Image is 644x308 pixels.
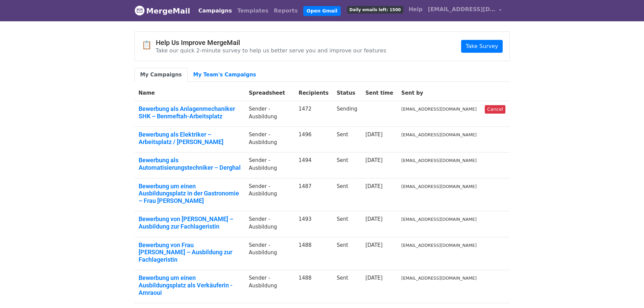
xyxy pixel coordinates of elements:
h4: Help Us Improve MergeMail [156,39,386,47]
iframe: Chat Widget [610,276,644,308]
small: [EMAIL_ADDRESS][DOMAIN_NAME] [401,217,477,222]
a: [DATE] [365,216,383,222]
td: Sender -Ausbildung [245,152,294,178]
a: Templates [235,4,271,18]
a: [DATE] [365,183,383,189]
td: 1496 [294,127,333,152]
a: Bewerbung als Anlagenmechaniker SHK – Benmeftah-Arbeitsplatz [139,105,241,120]
a: Bewerbung von [PERSON_NAME] – Ausbildung zur Fachlageristin [139,215,241,230]
a: Bewerbung von Frau [PERSON_NAME] – Ausbildung zur Fachlageristin [139,241,241,263]
a: Bewerbung um einen Ausbildungsplatz in der Gastronomie – Frau [PERSON_NAME] [139,183,241,205]
td: Sender -Ausbildung [245,127,294,152]
a: Help [406,3,425,16]
td: Sender -Ausbildung [245,101,294,127]
td: Sending [333,101,361,127]
a: Campaigns [196,4,235,18]
a: Bewerbung um einen Ausbildungsplatz als Verkäuferin - Amraoui [139,274,241,296]
td: Sent [333,237,361,270]
td: 1488 [294,237,333,270]
a: [DATE] [365,275,383,281]
a: Bewerbung als Automatisierungstechniker – Derghal [139,157,241,171]
td: 1472 [294,101,333,127]
a: [EMAIL_ADDRESS][DOMAIN_NAME] [425,3,504,19]
td: Sender -Ausbildung [245,237,294,270]
span: 📋 [142,40,156,50]
small: [EMAIL_ADDRESS][DOMAIN_NAME] [401,276,477,281]
td: Sent [333,127,361,152]
small: [EMAIL_ADDRESS][DOMAIN_NAME] [401,158,477,163]
a: Bewerbung als Elektriker – Arbeitsplatz / [PERSON_NAME] [139,131,241,145]
a: [DATE] [365,157,383,163]
th: Spreadsheet [245,85,294,101]
p: Take our quick 2-minute survey to help us better serve you and improve our features [156,47,386,54]
a: My Team's Campaigns [188,68,262,82]
td: 1487 [294,178,333,211]
small: [EMAIL_ADDRESS][DOMAIN_NAME] [401,184,477,189]
td: Sent [333,270,361,303]
td: Sent [333,211,361,237]
td: 1493 [294,211,333,237]
a: Open Gmail [303,6,341,16]
span: [EMAIL_ADDRESS][DOMAIN_NAME] [428,5,496,14]
td: Sent [333,178,361,211]
a: Cancel [485,105,505,114]
small: [EMAIL_ADDRESS][DOMAIN_NAME] [401,106,477,112]
th: Recipients [294,85,333,101]
a: [DATE] [365,132,383,138]
img: MergeMail logo [135,5,145,16]
td: Sender -Ausbildung [245,178,294,211]
td: 1488 [294,270,333,303]
a: [DATE] [365,242,383,248]
th: Status [333,85,361,101]
th: Sent time [361,85,397,101]
a: MergeMail [135,4,190,18]
small: [EMAIL_ADDRESS][DOMAIN_NAME] [401,243,477,248]
th: Name [135,85,245,101]
span: Daily emails left: 1500 [347,6,403,14]
a: Daily emails left: 1500 [344,3,406,16]
td: Sent [333,152,361,178]
td: 1494 [294,152,333,178]
small: [EMAIL_ADDRESS][DOMAIN_NAME] [401,132,477,137]
td: Sender -Ausbildung [245,270,294,303]
th: Sent by [397,85,481,101]
a: My Campaigns [135,68,188,82]
a: Reports [271,4,301,18]
div: Chat-Widget [610,276,644,308]
a: Take Survey [461,40,502,53]
td: Sender -Ausbildung [245,211,294,237]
